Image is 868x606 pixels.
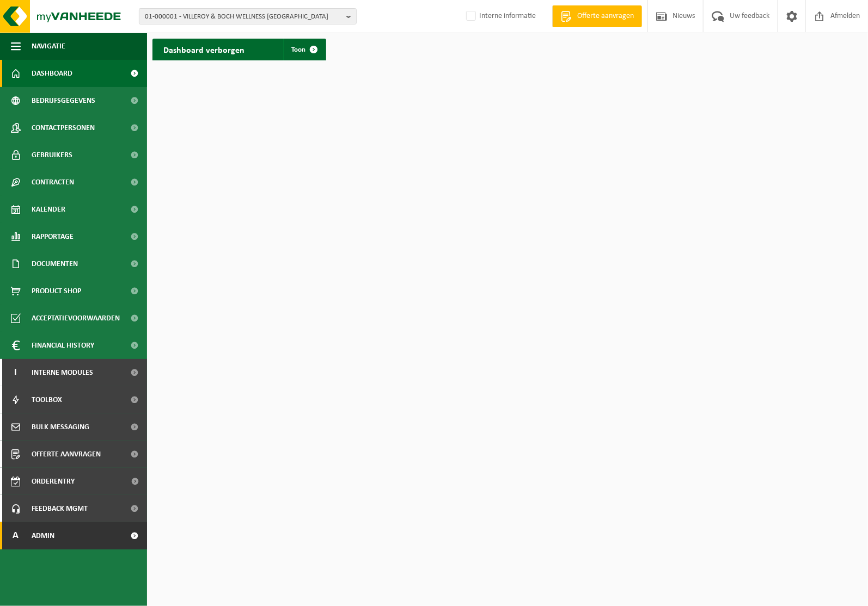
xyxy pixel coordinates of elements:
[32,413,89,441] span: Bulk Messaging
[32,359,93,386] span: Interne modules
[11,359,21,386] span: I
[11,522,21,549] span: A
[32,33,65,60] span: Navigatie
[32,250,78,277] span: Documenten
[32,277,81,305] span: Product Shop
[292,46,306,53] span: Toon
[574,11,637,22] span: Offerte aanvragen
[32,87,95,114] span: Bedrijfsgegevens
[152,39,255,60] h2: Dashboard verborgen
[32,522,54,549] span: Admin
[32,441,101,468] span: Offerte aanvragen
[32,141,72,169] span: Gebruikers
[32,468,123,495] span: Orderentry Goedkeuring
[464,8,536,24] label: Interne informatie
[283,39,325,60] a: Toon
[145,9,342,25] span: 01-000001 - VILLEROY & BOCH WELLNESS [GEOGRAPHIC_DATA]
[32,114,95,141] span: Contactpersonen
[32,305,120,332] span: Acceptatievoorwaarden
[32,196,65,223] span: Kalender
[32,169,74,196] span: Contracten
[552,5,642,27] a: Offerte aanvragen
[32,386,62,413] span: Toolbox
[32,495,88,522] span: Feedback MGMT
[139,8,357,24] button: 01-000001 - VILLEROY & BOCH WELLNESS [GEOGRAPHIC_DATA]
[32,60,72,87] span: Dashboard
[32,223,74,250] span: Rapportage
[32,332,94,359] span: Financial History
